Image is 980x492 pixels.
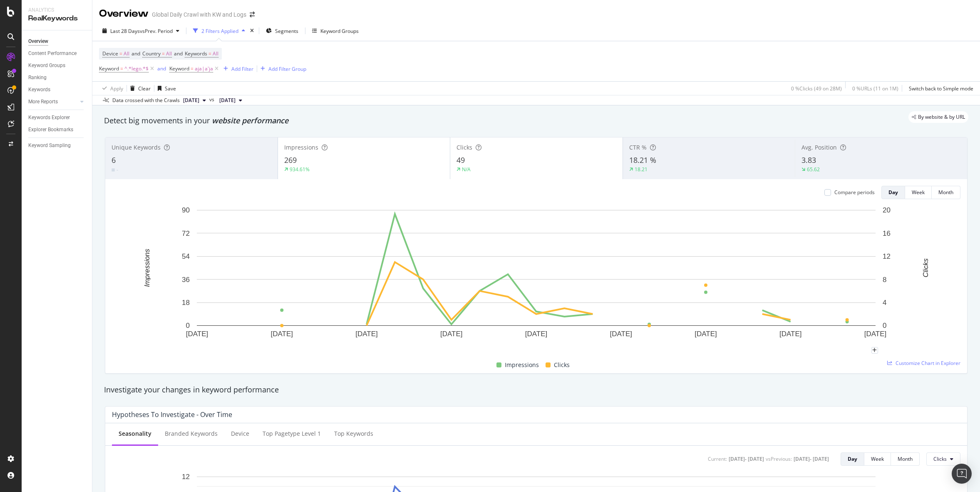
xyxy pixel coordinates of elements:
button: Apply [99,82,123,95]
div: Data crossed with the Crawls [112,97,180,104]
div: Compare periods [834,189,875,196]
button: Month [932,186,960,199]
button: Last 28 DaysvsPrev. Period [99,24,183,37]
div: Top pagetype Level 1 [263,430,321,438]
text: [DATE] [610,330,632,338]
text: 0 [883,322,886,330]
div: Keyword Sampling [28,141,71,150]
text: 4 [883,299,886,307]
span: All [213,48,218,60]
img: Equal [112,169,115,171]
div: Day [848,455,857,462]
span: 2025 Sep. 6th [219,97,236,104]
div: times [248,27,256,35]
div: Month [938,189,953,196]
a: Content Performance [28,49,86,58]
text: 18 [182,299,190,307]
span: Keyword [169,65,189,72]
div: 2 Filters Applied [201,27,238,35]
div: Week [912,189,925,196]
text: 54 [182,252,190,260]
text: [DATE] [355,330,378,338]
text: 12 [182,473,190,481]
span: CTR % [629,143,647,151]
div: Switch back to Simple mode [909,85,973,92]
span: aja|a'ja [195,63,213,75]
text: 0 [186,322,190,330]
text: Clicks [922,258,930,277]
span: Impressions [505,360,539,370]
div: 18.21 [635,166,648,173]
div: Month [898,455,913,462]
div: [DATE] - [DATE] [794,455,829,462]
span: Avg. Position [801,143,837,151]
div: vs Previous : [766,455,792,462]
div: Hypotheses to Investigate - Over Time [112,410,232,419]
div: Overview [99,7,149,21]
span: = [191,65,194,72]
span: Device [102,50,118,57]
button: Add Filter Group [257,64,306,74]
button: [DATE] [216,95,246,105]
span: and [174,50,183,57]
span: 269 [284,155,297,165]
button: Week [905,186,932,199]
div: 0 % Clicks ( 49 on 28M ) [791,85,842,92]
span: 49 [457,155,465,165]
div: Save [165,85,176,92]
div: Week [871,455,884,462]
div: [DATE] - [DATE] [729,455,764,462]
div: 0 % URLs ( 11 on 1M ) [852,85,898,92]
div: Add Filter Group [268,65,306,72]
div: More Reports [28,97,58,106]
div: Seasonality [119,430,151,438]
span: Clicks [554,360,570,370]
div: 65.62 [807,166,820,173]
text: 90 [182,206,190,214]
text: 20 [883,206,891,214]
text: 72 [182,230,190,237]
div: Explorer Bookmarks [28,125,73,134]
text: [DATE] [864,330,887,338]
div: Investigate your changes in keyword performance [104,385,968,395]
div: plus [871,347,878,354]
span: 2025 Oct. 4th [183,97,199,104]
span: = [119,50,122,57]
div: Clear [138,85,151,92]
span: By website & by URL [918,115,965,120]
span: = [162,50,165,57]
span: ^.*lego.*$ [124,63,149,75]
div: 934.61% [290,166,310,173]
text: [DATE] [440,330,463,338]
button: [DATE] [180,95,209,105]
span: = [120,65,123,72]
span: vs [209,96,216,103]
button: Clicks [926,452,960,466]
button: Month [891,452,920,466]
div: Top Keywords [334,430,373,438]
svg: A chart. [112,206,960,350]
a: Keyword Sampling [28,141,86,150]
div: Day [888,189,898,196]
div: Device [231,430,249,438]
div: Overview [28,37,48,46]
span: Segments [275,27,298,35]
div: Ranking [28,73,47,82]
text: [DATE] [270,330,293,338]
text: 16 [883,230,891,237]
a: Keywords Explorer [28,113,86,122]
button: and [157,65,166,72]
div: Current: [708,455,727,462]
a: Keyword Groups [28,61,86,70]
span: Clicks [457,143,472,151]
text: 8 [883,276,886,284]
text: Impressions [143,249,151,287]
div: Keywords [28,85,50,94]
div: Content Performance [28,49,77,58]
button: Day [841,452,864,466]
span: All [166,48,172,60]
button: Add Filter [220,64,253,74]
span: 3.83 [801,155,816,165]
a: Explorer Bookmarks [28,125,86,134]
div: arrow-right-arrow-left [250,12,255,17]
